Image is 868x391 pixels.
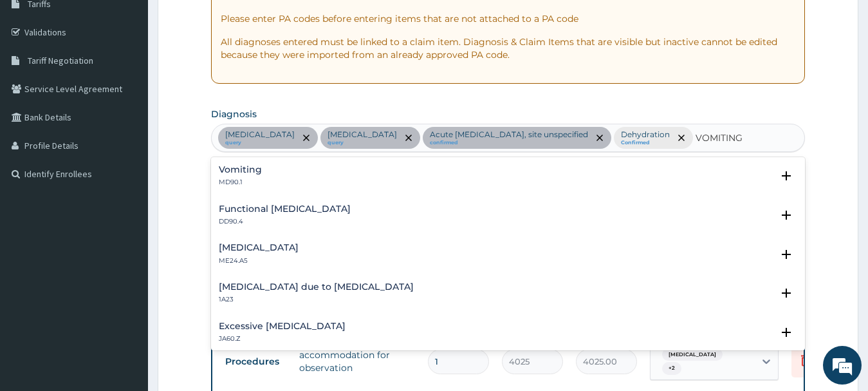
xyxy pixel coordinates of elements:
[219,165,262,175] h4: Vomiting
[211,6,242,37] div: Minimize live chat window
[221,12,796,25] p: Please enter PA codes before entering items that are not attached to a PA code
[779,168,794,184] i: open select status
[28,55,93,66] span: Tariff Negotiation
[621,129,670,140] p: Dehydration
[662,348,723,361] span: [MEDICAL_DATA]
[779,285,794,301] i: open select status
[328,129,397,140] p: [MEDICAL_DATA]
[219,178,262,187] p: MD90.1
[219,350,293,374] td: Procedures
[24,64,52,97] img: d_794563401_company_1708531726252_794563401
[6,257,245,302] textarea: Type your message and hit 'Enter'
[430,129,588,140] p: Acute [MEDICAL_DATA], site unspecified
[403,132,414,144] span: remove selection option
[621,140,670,146] small: Confirmed
[221,35,796,61] p: All diagnoses entered must be linked to a claim item. Diagnosis & Claim Items that are visible bu...
[211,108,257,120] label: Diagnosis
[779,325,794,340] i: open select status
[75,115,178,245] span: We're online!
[219,204,351,214] h4: Functional [MEDICAL_DATA]
[219,282,414,292] h4: [MEDICAL_DATA] due to [MEDICAL_DATA]
[219,217,351,226] p: DD90.4
[219,321,346,331] h4: Excessive [MEDICAL_DATA]
[328,140,397,146] small: query
[300,132,312,144] span: remove selection option
[594,132,605,144] span: remove selection option
[225,140,295,146] small: query
[219,334,346,343] p: JA60.Z
[293,342,421,381] td: accommodation for observation
[430,140,588,146] small: confirmed
[225,129,295,140] p: [MEDICAL_DATA]
[219,243,299,253] h4: [MEDICAL_DATA]
[779,247,794,262] i: open select status
[676,132,687,144] span: remove selection option
[67,72,216,89] div: Chat with us now
[779,207,794,223] i: open select status
[219,295,414,304] p: 1A23
[662,362,681,375] span: + 2
[219,256,299,265] p: ME24.A5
